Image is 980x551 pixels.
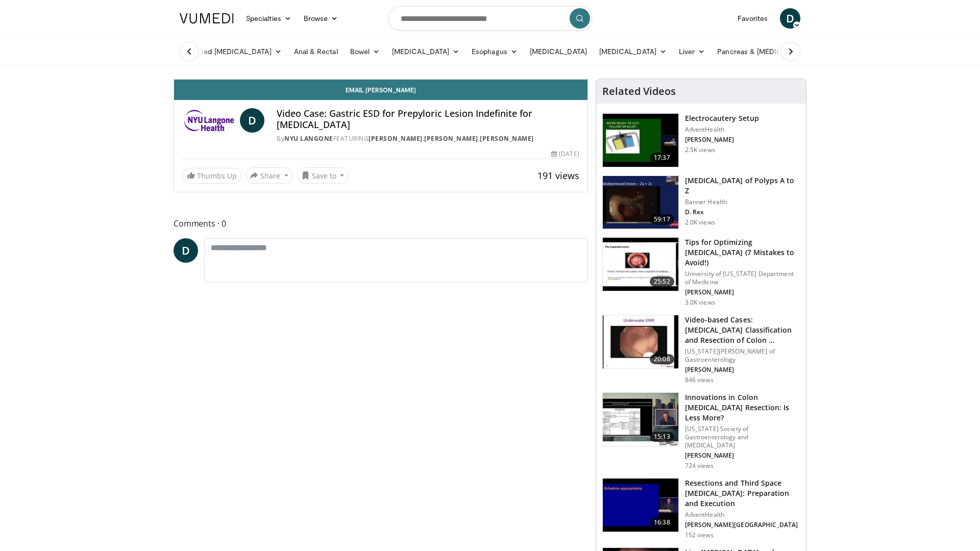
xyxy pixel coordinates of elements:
[602,315,800,384] a: 20:08 Video-based Cases: [MEDICAL_DATA] Classification and Resection of Colon … [US_STATE][PERSON...
[711,41,830,62] a: Pancreas & [MEDICAL_DATA]
[602,176,800,230] a: 59:17 [MEDICAL_DATA] of Polyps A to Z Banner Health D. Rex 2.0K views
[424,134,478,143] a: [PERSON_NAME]
[650,354,674,364] span: 20:08
[602,478,800,539] a: 16:38 Resections and Third Space [MEDICAL_DATA]: Preparation and Execution AdventHealth [PERSON_N...
[685,237,800,268] h3: Tips for Optimizing [MEDICAL_DATA] (7 Mistakes to Avoid!)
[685,136,759,144] p: [PERSON_NAME]
[524,41,593,62] a: [MEDICAL_DATA]
[465,41,524,62] a: Esophagus
[288,41,344,62] a: Anal & Rectal
[650,277,674,287] span: 25:52
[650,153,674,163] span: 17:37
[650,517,674,528] span: 16:38
[603,114,678,167] img: fad971be-1e1b-4bee-8d31-3c0c22ccf592.150x105_q85_crop-smart_upscale.jpg
[182,168,241,184] a: Thumbs Up
[344,41,386,62] a: Bowel
[174,238,198,263] a: D
[685,462,714,470] p: 724 views
[603,238,678,291] img: 850778bb-8ad9-4cb4-ad3c-34ed2ae53136.150x105_q85_crop-smart_upscale.jpg
[603,479,678,532] img: 24346d2b-1fbf-4793-9635-0f94ba5b6cdf.150x105_q85_crop-smart_upscale.jpg
[685,126,759,134] p: AdventHealth
[685,288,800,296] p: [PERSON_NAME]
[240,108,264,133] a: D
[603,315,678,368] img: 4f53482c-9876-43a2-94d4-37d397755828.150x105_q85_crop-smart_upscale.jpg
[685,113,759,123] h3: Electrocautery Setup
[685,531,714,539] p: 152 views
[174,80,587,100] a: Email [PERSON_NAME]
[593,41,673,62] a: [MEDICAL_DATA]
[240,8,298,29] a: Specialties
[284,134,333,143] a: NYU Langone
[685,478,800,509] h3: Resections and Third Space [MEDICAL_DATA]: Preparation and Execution
[650,432,674,442] span: 15:13
[685,511,800,519] p: AdventHealth
[685,521,800,529] p: [PERSON_NAME][GEOGRAPHIC_DATA]
[551,149,579,159] div: [DATE]
[685,218,715,227] p: 2.0K views
[297,167,349,184] button: Save to
[685,315,800,345] h3: Video-based Cases: [MEDICAL_DATA] Classification and Resection of Colon …
[602,113,800,167] a: 17:37 Electrocautery Setup AdventHealth [PERSON_NAME] 2.5K views
[174,41,288,62] a: Advanced [MEDICAL_DATA]
[780,8,800,29] a: D
[685,376,714,384] p: 846 views
[685,366,800,374] p: [PERSON_NAME]
[298,8,345,29] a: Browse
[685,176,800,196] h3: [MEDICAL_DATA] of Polyps A to Z
[180,13,234,23] img: VuMedi Logo
[277,134,579,143] div: By FEATURING , ,
[685,425,800,449] p: [US_STATE] Society of Gastroenterology and [MEDICAL_DATA]
[731,8,774,29] a: Favorites
[685,208,800,216] p: D. Rex
[603,393,678,446] img: 00375eaf-9f63-4424-90ac-8fdd2abfb4f2.150x105_q85_crop-smart_upscale.jpg
[388,6,592,31] input: Search topics, interventions
[174,217,588,230] span: Comments 0
[685,392,800,423] h3: Innovations in Colon [MEDICAL_DATA] Resection: Is Less More?
[602,392,800,470] a: 15:13 Innovations in Colon [MEDICAL_DATA] Resection: Is Less More? [US_STATE] Society of Gastroen...
[537,169,579,182] span: 191 views
[174,79,587,80] video-js: Video Player
[602,85,676,97] h4: Related Videos
[685,298,715,307] p: 3.0K views
[673,41,711,62] a: Liver
[182,108,236,133] img: NYU Langone
[685,270,800,286] p: University of [US_STATE] Department of Medicine
[246,167,293,184] button: Share
[386,41,465,62] a: [MEDICAL_DATA]
[685,146,715,154] p: 2.5K views
[650,214,674,224] span: 59:17
[602,237,800,307] a: 25:52 Tips for Optimizing [MEDICAL_DATA] (7 Mistakes to Avoid!) University of [US_STATE] Departme...
[685,198,800,206] p: Banner Health
[603,176,678,229] img: bf168eeb-0ca8-416e-a810-04a26ed65824.150x105_q85_crop-smart_upscale.jpg
[480,134,534,143] a: [PERSON_NAME]
[369,134,423,143] a: [PERSON_NAME]
[277,108,579,130] h4: Video Case: Gastric ESD for Prepyloric Lesion Indefinite for [MEDICAL_DATA]
[685,347,800,364] p: [US_STATE][PERSON_NAME] of Gastroenterology
[685,452,800,460] p: [PERSON_NAME]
